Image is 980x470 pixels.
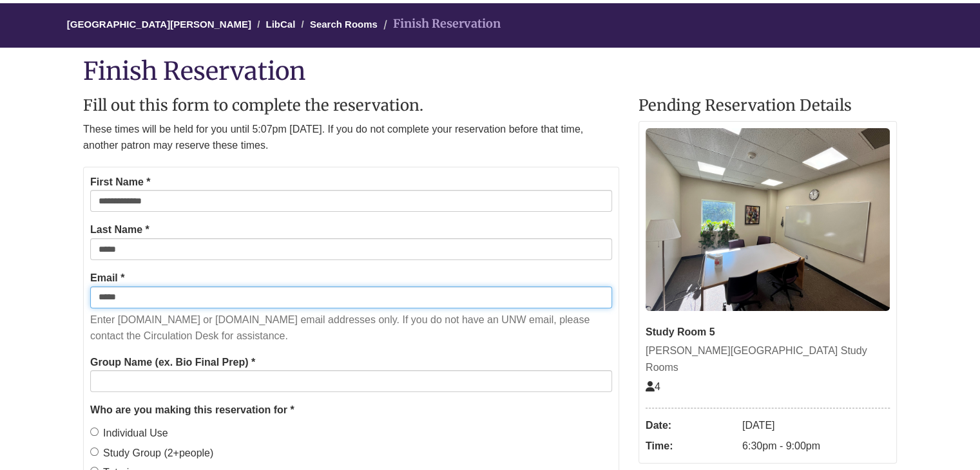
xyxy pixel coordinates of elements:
[67,19,251,30] a: [GEOGRAPHIC_DATA][PERSON_NAME]
[646,415,736,436] dt: Date:
[380,15,501,33] li: Finish Reservation
[83,57,897,84] h1: Finish Reservation
[90,447,99,456] input: Study Group (2+people)
[646,324,890,341] div: Study Room 5
[90,354,255,371] label: Group Name (ex. Bio Final Prep) *
[265,19,295,30] a: LibCal
[90,428,99,436] input: Individual Use
[646,128,890,311] img: Study Room 5
[90,402,612,418] legend: Who are you making this reservation for *
[646,436,736,456] dt: Time:
[90,270,124,287] label: Email *
[310,19,378,30] a: Search Rooms
[83,121,619,154] p: These times will be held for you until 5:07pm [DATE]. If you do not complete your reservation bef...
[90,425,168,442] label: Individual Use
[742,436,890,456] dd: 6:30pm - 9:00pm
[90,445,213,462] label: Study Group (2+people)
[742,415,890,436] dd: [DATE]
[90,174,150,191] label: First Name *
[646,381,660,392] span: The capacity of this space
[90,221,149,238] label: Last Name *
[83,3,897,48] nav: Breadcrumb
[646,343,890,375] div: [PERSON_NAME][GEOGRAPHIC_DATA] Study Rooms
[83,97,619,114] h2: Fill out this form to complete the reservation.
[90,312,612,344] p: Enter [DOMAIN_NAME] or [DOMAIN_NAME] email addresses only. If you do not have an UNW email, pleas...
[639,97,897,114] h2: Pending Reservation Details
